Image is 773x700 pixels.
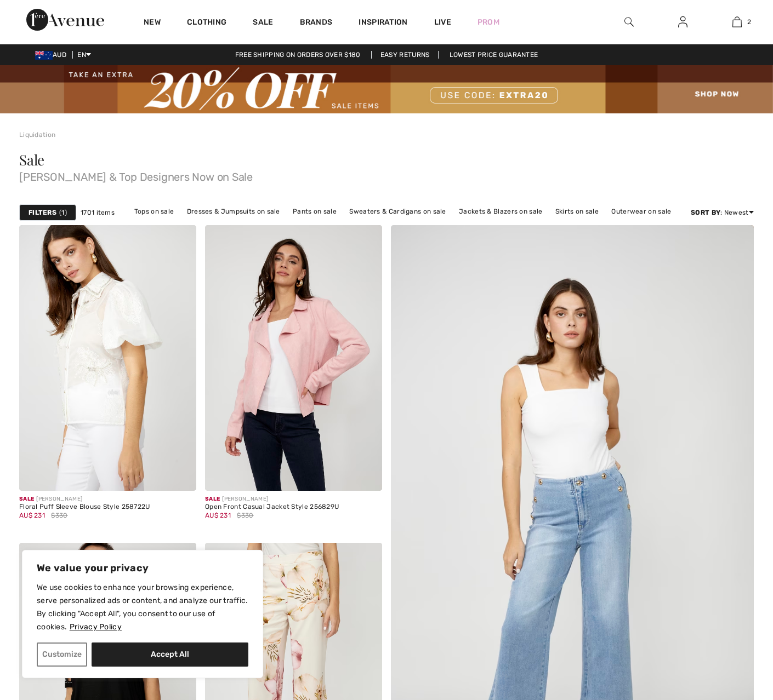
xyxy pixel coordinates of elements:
iframe: Opens a widget where you can find more information [702,618,762,645]
a: Lowest Price Guarantee [441,51,547,59]
span: AUD [35,51,71,59]
img: Open Front Casual Jacket Style 256829U. Dusty pink [205,225,382,491]
a: New [144,18,161,29]
img: 1ère Avenue [26,9,104,31]
a: Liquidation [19,131,55,139]
a: Easy Returns [371,51,439,59]
img: Australian Dollar [35,51,53,60]
span: EN [77,51,91,59]
span: 2 [747,17,751,27]
p: We value your privacy [37,561,248,575]
a: Pants on sale [287,204,342,219]
span: Sale [19,150,44,169]
span: $330 [237,510,253,520]
img: My Bag [732,15,742,28]
span: Inspiration [359,18,407,29]
a: Live [434,16,451,28]
img: My Info [678,15,687,28]
a: Sale [253,18,273,29]
strong: Filters [29,208,56,217]
a: Jackets & Blazers on sale [453,204,548,219]
a: Brands [300,18,333,29]
div: Floral Puff Sleeve Blouse Style 258722U [19,503,150,511]
span: AU$ 231 [19,512,45,519]
a: Prom [478,16,499,28]
strong: Sort By [691,209,720,216]
span: 1 [59,208,67,217]
span: [PERSON_NAME] & Top Designers Now on Sale [19,167,754,182]
a: Tops on sale [129,204,180,219]
img: search the website [624,15,634,28]
div: : Newest [691,208,754,217]
a: Sweaters & Cardigans on sale [344,204,451,219]
span: Sale [205,496,220,502]
span: Sale [19,496,34,502]
div: [PERSON_NAME] [205,495,339,503]
a: Privacy Policy [69,622,122,632]
div: We value your privacy [22,550,263,678]
p: We use cookies to enhance your browsing experience, serve personalized ads or content, and analyz... [37,581,248,634]
div: [PERSON_NAME] [19,495,150,503]
a: Skirts on sale [550,204,604,219]
button: Customize [37,642,87,667]
button: Accept All [92,642,248,667]
span: $330 [51,510,67,520]
span: AU$ 231 [205,512,231,519]
a: Free shipping on orders over $180 [226,51,370,59]
a: Sign In [669,15,696,29]
span: 1701 items [81,208,115,217]
img: Floral Puff Sleeve Blouse Style 258722U. Off White [19,225,196,491]
a: 2 [711,15,764,28]
div: Open Front Casual Jacket Style 256829U [205,503,339,511]
a: Clothing [187,18,226,29]
a: Dresses & Jumpsuits on sale [181,204,286,219]
a: Outerwear on sale [606,204,677,219]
